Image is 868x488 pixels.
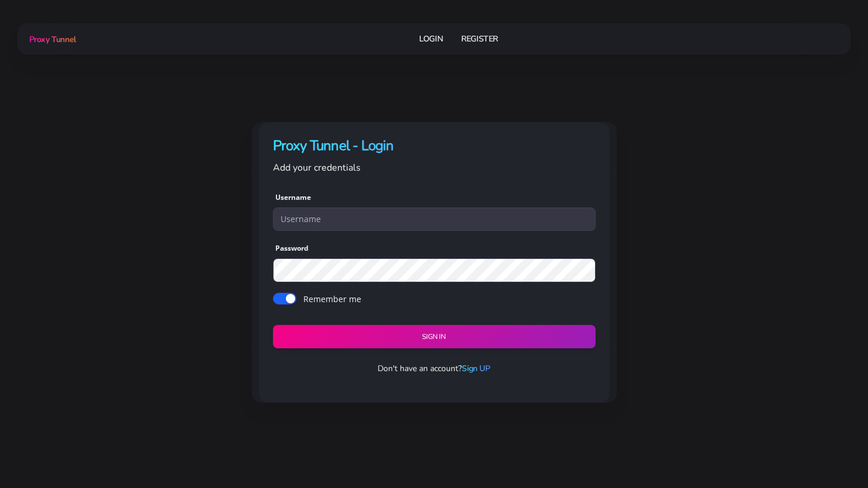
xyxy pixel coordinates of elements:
[462,363,490,374] a: Sign UP
[461,28,498,50] a: Register
[696,297,853,473] iframe: Webchat Widget
[419,28,442,50] a: Login
[29,34,76,45] span: Proxy Tunnel
[27,30,76,49] a: Proxy Tunnel
[275,192,311,203] label: Username
[273,325,596,349] button: Sign in
[273,136,596,155] h4: Proxy Tunnel - Login
[275,243,309,254] label: Password
[264,362,605,375] p: Don't have an account?
[303,293,361,305] label: Remember me
[273,207,596,231] input: Username
[273,160,596,175] p: Add your credentials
